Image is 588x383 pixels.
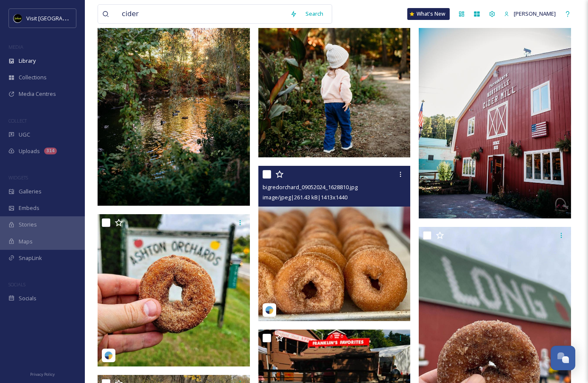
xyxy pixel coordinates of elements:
img: VISIT%20DETROIT%20LOGO%20-%20BLACK%20BACKGROUND.png [14,14,22,22]
span: Visit [GEOGRAPHIC_DATA] [26,14,92,22]
input: Search your library [118,5,286,23]
span: SnapLink [19,254,42,262]
span: Collections [19,73,47,81]
span: MEDIA [8,44,23,50]
span: Embeds [19,204,39,212]
span: [PERSON_NAME] [514,10,556,17]
img: snapsea-logo.png [265,306,274,314]
div: Search [301,6,328,22]
span: Uploads [19,147,40,155]
span: Library [19,57,36,65]
span: Media Centres [19,90,56,98]
span: Socials [19,294,36,302]
span: image/jpeg | 261.43 kB | 1413 x 1440 [263,193,347,201]
img: bigredorchard_09052024_1628810.jpg [258,166,411,321]
img: realamericanfood_09052024_1628071.jpg [98,214,250,366]
a: [PERSON_NAME] [500,6,560,22]
span: SOCIALS [8,281,25,288]
span: Maps [19,238,33,246]
span: COLLECT [8,117,27,124]
div: 314 [44,148,57,154]
span: UGC [19,131,30,139]
span: Privacy Policy [30,372,55,377]
img: snapsea-logo.png [104,351,113,360]
a: Privacy Policy [30,369,55,379]
span: WIDGETS [8,174,28,181]
span: bigredorchard_09052024_1628810.jpg [263,183,358,191]
span: Stories [19,221,37,229]
a: What's New [407,8,450,20]
span: Galleries [19,187,42,196]
button: Open Chat [551,346,575,370]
